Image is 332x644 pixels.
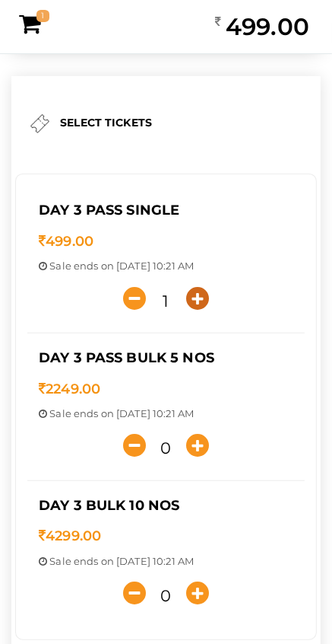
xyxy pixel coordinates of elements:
span: 499.00 [39,233,93,250]
span: Sale [49,555,71,567]
span: 1 [36,10,49,22]
p: ends on [DATE] 10:21 AM [39,406,293,421]
label: SELECT TICKETS [60,115,152,130]
h2: 499.00 [215,11,309,42]
p: ends on [DATE] 10:21 AM [39,554,293,569]
span: Sale [49,407,71,419]
span: 2249.00 [39,381,100,397]
span: Day 3 Bulk 10 Nos [39,497,179,514]
img: ticket.png [30,114,49,133]
span: Day 3 Pass Bulk 5 nos [39,349,214,366]
p: ends on [DATE] 10:21 AM [39,259,293,273]
span: Sale [49,260,71,272]
span: Day 3 Pass Single [39,202,179,218]
span: 4299.00 [39,528,101,544]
